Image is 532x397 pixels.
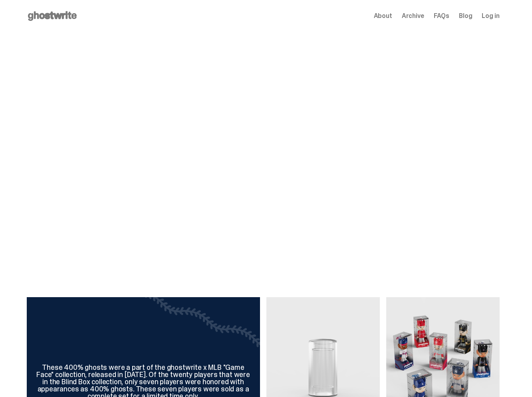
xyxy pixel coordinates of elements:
a: About [374,13,392,19]
a: Log in [482,13,499,19]
a: Archive [402,13,424,19]
a: Blog [459,13,472,19]
a: FAQs [434,13,449,19]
